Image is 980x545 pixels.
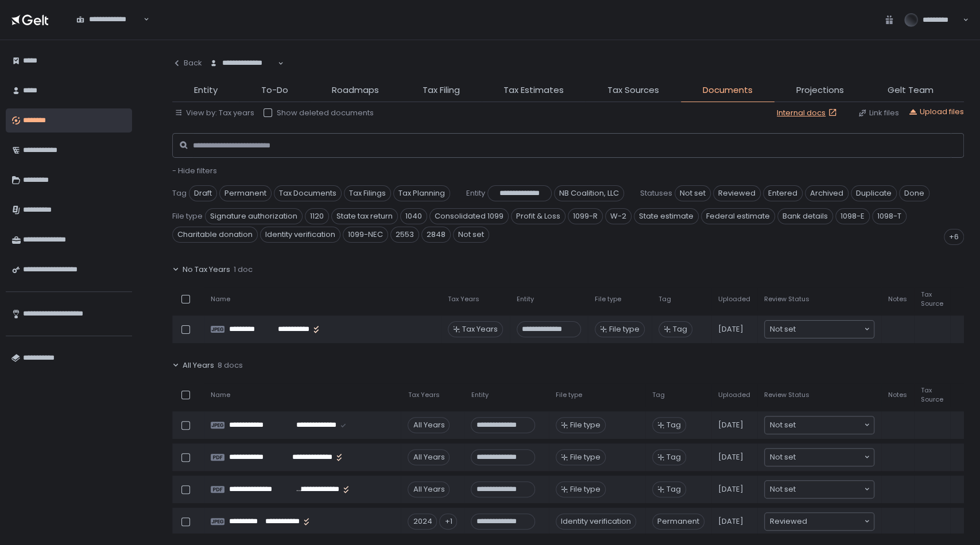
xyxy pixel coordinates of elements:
[764,391,809,399] span: Review Status
[770,324,796,335] span: Not set
[796,324,863,335] input: Search for option
[76,25,142,36] input: Search for option
[858,108,899,118] button: Link files
[568,208,603,224] span: 1099-R
[673,324,687,334] span: Tag
[511,208,565,224] span: Profit & Loss
[764,295,809,303] span: Review Status
[211,391,230,399] span: Name
[556,391,582,399] span: File type
[703,84,753,97] span: Documents
[851,185,897,201] span: Duplicate
[796,484,863,495] input: Search for option
[718,324,743,334] span: [DATE]
[172,52,202,75] button: Back
[175,108,254,118] div: View by: Tax years
[807,516,863,527] input: Search for option
[605,208,632,224] span: W-2
[183,264,230,275] span: No Tax Years
[305,208,329,224] span: 1120
[429,208,509,224] span: Consolidated 1099
[570,484,601,495] span: File type
[765,416,874,434] div: Search for option
[471,391,488,399] span: Entity
[332,84,379,97] span: Roadmaps
[448,295,479,303] span: Tax Years
[194,84,218,97] span: Entity
[218,360,243,371] span: 8 docs
[408,481,450,497] div: All Years
[640,188,672,198] span: Statuses
[888,391,907,399] span: Notes
[777,208,833,224] span: Bank details
[205,208,303,224] span: Signature authorization
[172,188,187,198] span: Tag
[423,84,460,97] span: Tax Filing
[777,108,839,118] a: Internal docs
[261,84,288,97] span: To-Do
[718,452,743,462] span: [DATE]
[462,324,498,334] span: Tax Years
[172,227,258,243] span: Charitable donation
[421,227,451,243] span: 2848
[765,449,874,466] div: Search for option
[69,8,149,32] div: Search for option
[888,295,907,303] span: Notes
[408,417,450,433] div: All Years
[796,451,863,463] input: Search for option
[570,420,601,430] span: File type
[872,208,907,224] span: 1098-T
[595,295,621,303] span: File type
[172,211,203,221] span: File type
[183,360,214,371] span: All Years
[888,84,933,97] span: Gelt Team
[763,185,803,201] span: Entered
[609,324,640,334] span: File type
[210,68,277,80] input: Search for option
[439,513,457,530] div: +1
[408,391,439,399] span: Tax Years
[701,208,775,224] span: Federal estimate
[770,451,796,463] span: Not set
[393,185,450,201] span: Tax Planning
[765,481,874,498] div: Search for option
[835,208,870,224] span: 1098-E
[805,185,849,201] span: Archived
[770,516,807,527] span: Reviewed
[503,84,564,97] span: Tax Estimates
[765,513,874,530] div: Search for option
[667,484,681,495] span: Tag
[343,227,388,243] span: 1099-NEC
[908,107,964,117] button: Upload files
[172,165,217,176] span: - Hide filters
[765,321,874,338] div: Search for option
[234,264,253,275] span: 1 doc
[899,185,929,201] span: Done
[675,185,711,201] span: Not set
[408,513,437,530] div: 2024
[570,452,601,462] span: File type
[921,290,943,307] span: Tax Source
[260,227,340,243] span: Identity verification
[390,227,419,243] span: 2553
[667,420,681,430] span: Tag
[667,452,681,462] span: Tag
[202,52,284,75] div: Search for option
[713,185,761,201] span: Reviewed
[453,227,489,243] span: Not set
[634,208,699,224] span: State estimate
[718,295,750,303] span: Uploaded
[659,295,671,303] span: Tag
[172,58,202,68] div: Back
[796,84,844,97] span: Projections
[219,185,272,201] span: Permanent
[466,188,485,198] span: Entity
[944,229,964,245] div: +6
[770,484,796,495] span: Not set
[796,419,863,431] input: Search for option
[770,419,796,431] span: Not set
[172,166,217,176] button: - Hide filters
[718,516,743,527] span: [DATE]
